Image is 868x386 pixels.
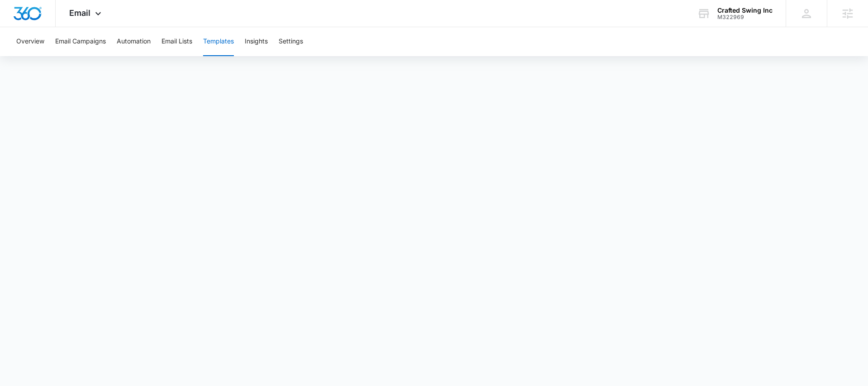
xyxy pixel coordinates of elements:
[717,7,773,14] div: account name
[16,27,44,56] button: Overview
[717,14,773,20] div: account id
[69,8,90,18] span: Email
[279,27,303,56] button: Settings
[203,27,234,56] button: Templates
[55,27,106,56] button: Email Campaigns
[161,27,192,56] button: Email Lists
[245,27,268,56] button: Insights
[117,27,151,56] button: Automation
